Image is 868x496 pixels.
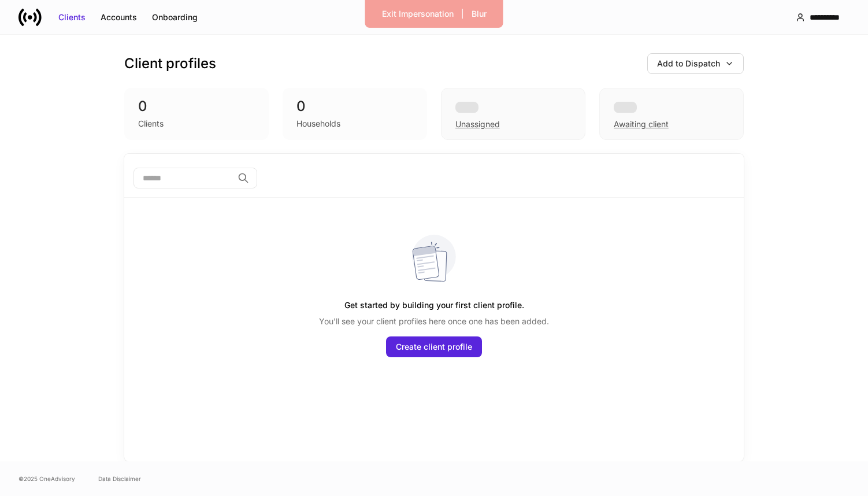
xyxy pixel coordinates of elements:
span: © 2025 OneAdvisory [18,474,75,483]
div: Accounts [101,12,137,23]
div: 0 [296,97,413,116]
div: Blur [472,8,487,20]
h3: Client profiles [124,54,216,73]
button: Accounts [93,8,144,27]
button: Create client profile [386,336,482,357]
div: Awaiting client [614,119,669,130]
div: Clients [138,118,164,129]
a: Data Disclaimer [98,474,141,483]
p: You'll see your client profiles here once one has been added. [319,316,549,327]
div: Create client profile [396,341,472,353]
button: Onboarding [144,8,205,27]
div: Clients [58,12,86,23]
div: Exit Impersonation [382,8,454,20]
h5: Get started by building your first client profile. [344,295,524,316]
div: 0 [138,97,255,116]
div: Onboarding [152,12,198,23]
button: Clients [51,8,93,27]
div: Add to Dispatch [657,58,720,69]
div: Households [296,118,340,129]
button: Exit Impersonation [374,5,461,23]
div: Unassigned [455,119,500,130]
button: Add to Dispatch [647,53,744,74]
div: Awaiting client [599,88,744,140]
button: Blur [464,5,494,23]
div: Unassigned [441,88,585,140]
